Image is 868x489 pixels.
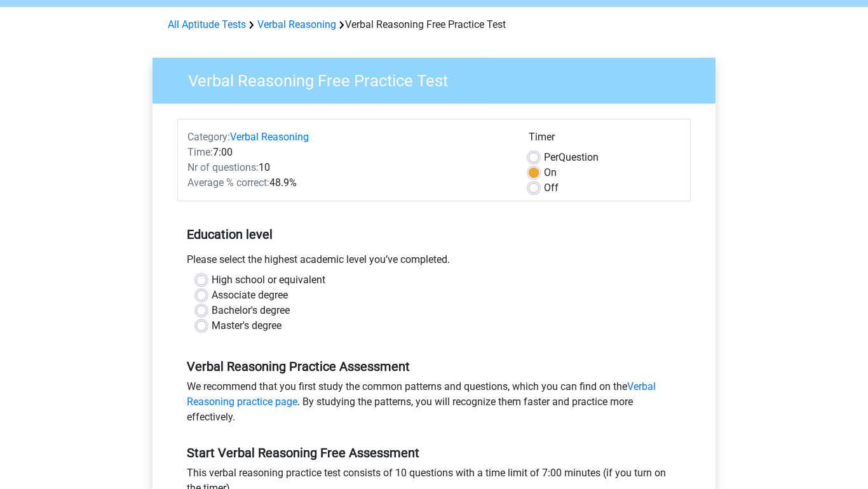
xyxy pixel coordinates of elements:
label: Bachelor's degree [212,303,290,318]
div: We recommend that you first study the common patterns and questions, which you can find on the . ... [177,379,691,430]
h5: Verbal Reasoning Practice Assessment [187,359,681,374]
span: Time: [187,146,213,158]
div: 10 [178,160,519,175]
h5: Education level [187,222,681,247]
h5: Start Verbal Reasoning Free Assessment [187,445,681,460]
label: High school or equivalent [212,272,325,288]
label: Off [544,180,559,196]
label: Question [544,150,599,165]
span: Category: [187,131,230,143]
label: Master's degree [212,318,281,333]
div: 7:00 [178,145,519,160]
div: Verbal Reasoning Free Practice Test [163,17,705,32]
label: Associate degree [212,288,288,303]
a: All Aptitude Tests [168,18,246,30]
div: 48.9% [178,175,519,191]
label: On [544,165,557,180]
span: Average % correct: [187,177,269,189]
div: Timer [529,130,681,150]
span: Nr of questions: [187,161,259,173]
span: Per [544,151,559,163]
div: Please select the highest academic level you’ve completed. [177,252,691,272]
a: Verbal Reasoning [257,18,336,30]
h3: Verbal Reasoning Free Practice Test [173,66,706,91]
a: Verbal Reasoning [230,131,309,143]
